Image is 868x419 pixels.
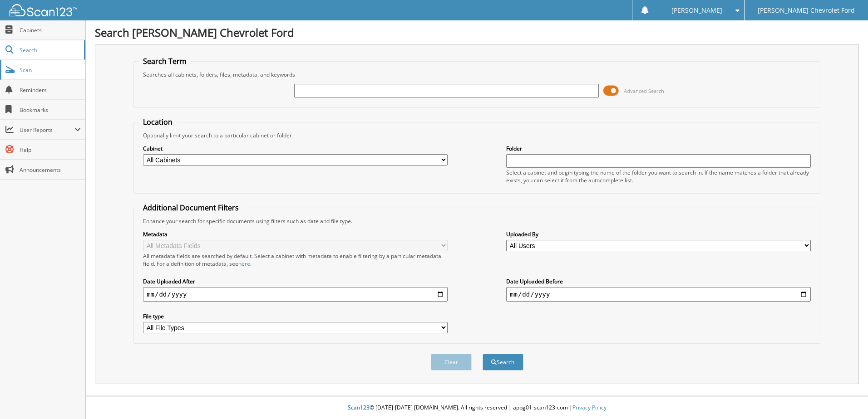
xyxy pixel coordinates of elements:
[9,4,77,16] img: scan123-logo-white.svg
[20,86,81,94] span: Reminders
[483,354,523,370] button: Search
[143,230,448,238] label: Metadata
[143,252,448,268] div: All metadata fields are searched by default. Select a cabinet with metadata to enable filtering b...
[506,230,811,238] label: Uploaded By
[143,287,448,302] input: start
[758,8,855,13] span: [PERSON_NAME] Chevrolet Ford
[20,146,81,154] span: Help
[20,106,81,114] span: Bookmarks
[143,278,448,285] label: Date Uploaded After
[506,169,811,184] div: Select a cabinet and begin typing the name of the folder you want to search in. If the name match...
[138,71,815,78] div: Searches all cabinets, folders, files, metadata, and keywords
[572,404,607,411] a: Privacy Policy
[506,287,811,302] input: end
[138,203,243,213] legend: Additional Document Filters
[95,25,859,40] h1: Search [PERSON_NAME] Chevrolet Ford
[671,8,722,13] span: [PERSON_NAME]
[238,260,250,268] a: here
[86,397,868,419] div: © [DATE]-[DATE] [DOMAIN_NAME]. All rights reserved | appg01-scan123-com |
[20,66,81,74] span: Scan
[20,126,74,134] span: User Reports
[823,375,868,419] iframe: Chat Widget
[624,88,664,94] span: Advanced Search
[138,217,815,225] div: Enhance your search for specific documents using filters such as date and file type.
[20,26,81,34] span: Cabinets
[20,46,79,54] span: Search
[143,145,448,152] label: Cabinet
[431,354,472,370] button: Clear
[506,145,811,152] label: Folder
[20,166,81,174] span: Announcements
[348,404,370,411] span: Scan123
[138,56,191,66] legend: Search Term
[506,278,811,285] label: Date Uploaded Before
[138,117,177,127] legend: Location
[138,132,815,139] div: Optionally limit your search to a particular cabinet or folder
[143,312,448,320] label: File type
